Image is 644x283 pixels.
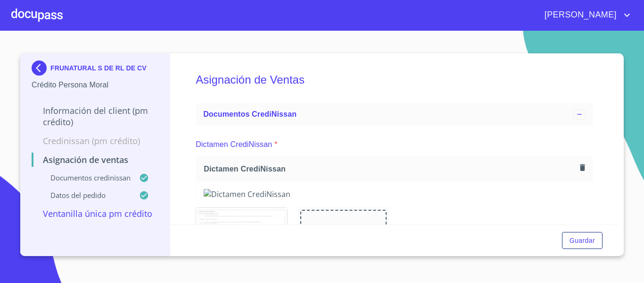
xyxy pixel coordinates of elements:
[537,8,633,23] button: account of current user
[570,235,595,247] span: Guardar
[32,60,158,79] div: FRUNATURAL S DE RL DE CV
[32,135,158,146] p: Credinissan (PM crédito)
[203,110,297,118] span: Documentos CrediNissan
[32,60,50,76] img: Docupass spot blue
[32,105,158,128] p: Información del Client (PM crédito)
[50,64,147,72] p: FRUNATURAL S DE RL DE CV
[537,8,621,23] span: [PERSON_NAME]
[32,208,158,219] p: Ventanilla única PM crédito
[32,79,158,91] p: Crédito Persona Moral
[204,164,576,174] span: Dictamen CrediNissan
[32,173,139,182] p: Documentos CrediNissan
[196,60,593,99] h5: Asignación de Ventas
[196,139,272,150] p: Dictamen CrediNissan
[32,154,158,165] p: Asignación de Ventas
[32,190,139,200] p: Datos del pedido
[196,103,593,126] div: Documentos CrediNissan
[204,189,585,199] img: Dictamen CrediNissan
[562,232,603,249] button: Guardar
